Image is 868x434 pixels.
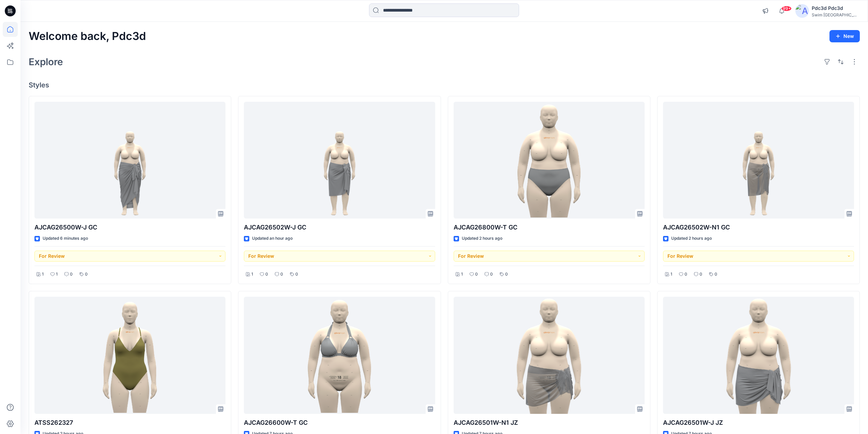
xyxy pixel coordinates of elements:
p: AJCAG26502W-N1 GC [663,223,854,232]
p: Updated an hour ago [252,235,293,242]
p: 1 [671,271,672,278]
button: New [829,30,860,42]
p: AJCAG26502W-J GC [244,223,435,232]
p: 0 [475,271,478,278]
a: AJCAG26500W-J GC [34,102,225,219]
div: Swim [GEOGRAPHIC_DATA] [812,12,859,17]
p: AJCAG26501W-J JZ [663,418,854,428]
p: 0 [265,271,268,278]
p: AJCAG26800W-T GC [454,223,645,232]
p: ATSS262327 [34,418,225,428]
p: 0 [700,271,702,278]
p: 1 [56,271,58,278]
p: 1 [251,271,253,278]
a: AJCAG26600W-T GC [244,297,435,414]
p: 0 [505,271,508,278]
a: AJCAG26501W-N1 JZ [454,297,645,414]
p: 1 [42,271,44,278]
p: 0 [715,271,717,278]
p: 0 [280,271,283,278]
p: AJCAG26501W-N1 JZ [454,418,645,428]
p: 1 [461,271,463,278]
p: 0 [295,271,298,278]
p: Updated 2 hours ago [671,235,712,242]
a: AJCAG26502W-N1 GC [663,102,854,219]
p: 0 [490,271,493,278]
a: ATSS262327 [34,297,225,414]
p: 0 [685,271,687,278]
a: AJCAG26502W-J GC [244,102,435,219]
p: Updated 2 hours ago [462,235,502,242]
a: AJCAG26800W-T GC [454,102,645,219]
p: 0 [85,271,88,278]
span: 99+ [781,6,792,11]
h2: Welcome back, Pdc3d [29,30,146,43]
p: Updated 6 minutes ago [43,235,88,242]
p: AJCAG26600W-T GC [244,418,435,428]
h2: Explore [29,56,63,67]
a: AJCAG26501W-J JZ [663,297,854,414]
p: AJCAG26500W-J GC [34,223,225,232]
div: Pdc3d Pdc3d [812,4,859,12]
h4: Styles [29,81,860,89]
img: avatar [795,4,809,18]
p: 0 [70,271,73,278]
